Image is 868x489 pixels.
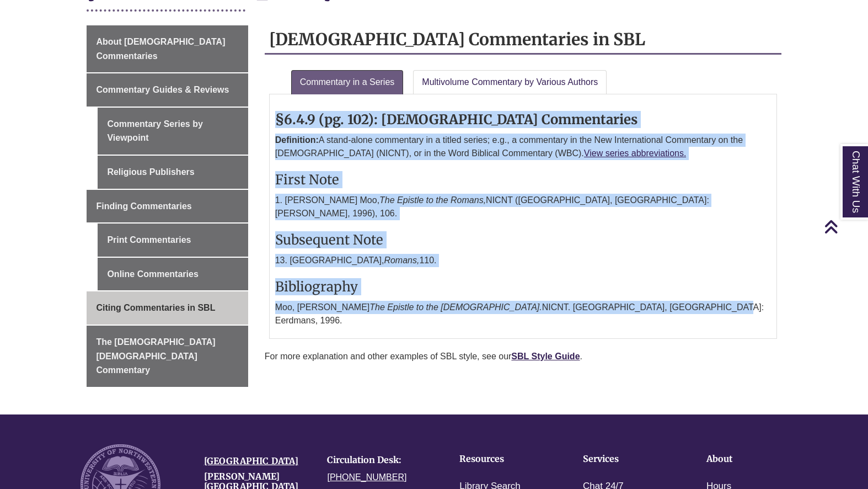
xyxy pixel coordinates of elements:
div: Guide Page Menu [87,25,248,387]
a: Commentary in a Series [291,70,404,94]
a: Online Commentaries [98,258,248,291]
h4: Circulation Desk: [327,455,434,465]
h3: First Note [275,171,771,188]
a: Citing Commentaries in SBL [87,291,248,325]
a: Commentary Guides & Reviews [87,73,248,107]
a: About [DEMOGRAPHIC_DATA] Commentaries [87,25,248,72]
p: For more explanation and other examples of SBL style, see our . [265,350,781,363]
a: [GEOGRAPHIC_DATA] [204,455,298,466]
em: The Epistle to the [DEMOGRAPHIC_DATA]. [369,302,542,312]
span: The [DEMOGRAPHIC_DATA] [DEMOGRAPHIC_DATA] Commentary [96,337,215,375]
p: A stand-alone commentary in a titled series; e.g., a commentary in the New International Commenta... [275,134,771,160]
a: Back to Top [824,219,865,234]
span: Commentary Guides & Reviews [96,85,229,94]
span: About [DEMOGRAPHIC_DATA] Commentaries [96,37,225,61]
a: View series abbreviations. [584,148,687,158]
h2: [DEMOGRAPHIC_DATA] Commentaries in SBL [265,25,781,55]
span: Finding Commentaries [96,201,191,211]
h3: Subsequent Note [275,231,771,248]
em: Romans, [384,256,419,265]
p: 13. [GEOGRAPHIC_DATA], 110. [275,254,771,267]
p: Moo, [PERSON_NAME] NICNT. [GEOGRAPHIC_DATA], [GEOGRAPHIC_DATA]: Eerdmans, 1996. [275,301,771,327]
a: The [DEMOGRAPHIC_DATA] [DEMOGRAPHIC_DATA] Commentary [87,326,248,387]
a: SBL Style Guide [511,352,580,361]
a: Commentary Series by Viewpoint [98,108,248,155]
h4: Resources [459,454,549,464]
a: Finding Commentaries [87,190,248,223]
a: Religious Publishers [98,156,248,189]
span: Citing Commentaries in SBL [96,303,215,312]
a: Multivolume Commentary by Various Authors [413,70,607,94]
a: [PHONE_NUMBER] [327,472,406,482]
a: Print Commentaries [98,224,248,257]
em: The Epistle to the Romans, [379,195,486,205]
strong: Definition: [275,135,319,145]
h4: About [706,454,796,464]
strong: §6.4.9 (pg. 102): [DEMOGRAPHIC_DATA] Commentaries [275,111,637,128]
h3: Bibliography [275,278,771,295]
h4: Services [583,454,672,464]
p: 1. [PERSON_NAME] Moo, NICNT ([GEOGRAPHIC_DATA], [GEOGRAPHIC_DATA]: [PERSON_NAME], 1996), 106. [275,194,771,220]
